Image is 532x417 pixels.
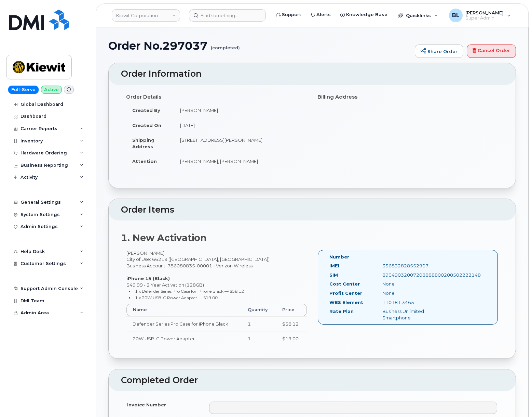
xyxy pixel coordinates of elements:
[377,290,452,296] div: None
[415,45,463,58] a: Share Order
[329,281,360,287] label: Cost Center
[126,304,242,316] th: Name
[174,103,307,118] td: [PERSON_NAME]
[121,250,312,352] div: [PERSON_NAME] City of Use: 66219 ([GEOGRAPHIC_DATA], [GEOGRAPHIC_DATA]) Business Account: 7860808...
[126,94,307,100] h4: Order Details
[108,40,411,52] h1: Order No.297037
[121,205,503,215] h2: Order Items
[276,304,307,316] th: Price
[126,331,242,346] td: 20W USB-C Power Adapter
[132,108,160,113] strong: Created By
[276,331,307,346] td: $19.00
[329,308,354,315] label: Rate Plan
[174,132,307,154] td: [STREET_ADDRESS][PERSON_NAME]
[121,376,503,385] h2: Completed Order
[127,402,166,408] label: Invoice Number
[135,289,244,294] small: 1 x Defender Series Pro Case for iPhone Black — $58.12
[242,331,276,346] td: 1
[377,308,452,321] div: Business Unlimited Smartphone
[121,69,503,79] h2: Order Information
[276,316,307,331] td: $58.12
[329,299,363,306] label: WBS Element
[377,281,452,287] div: None
[329,272,338,278] label: SIM
[121,232,207,243] strong: 1. New Activation
[329,254,349,260] label: Number
[135,295,218,300] small: 1 x 20W USB-C Power Adapter — $19.00
[377,272,452,278] div: 89049032007208888800208502222148
[132,123,161,128] strong: Created On
[377,263,452,269] div: 356832828552907
[242,316,276,331] td: 1
[242,304,276,316] th: Quantity
[329,263,339,269] label: IMEI
[132,137,154,149] strong: Shipping Address
[329,290,362,296] label: Profit Center
[132,159,157,164] strong: Attention
[377,299,452,306] div: 110181.3465
[467,45,516,58] a: Cancel Order
[126,316,242,331] td: Defender Series Pro Case for iPhone Black
[317,94,499,100] h4: Billing Address
[174,118,307,133] td: [DATE]
[174,154,307,169] td: [PERSON_NAME], [PERSON_NAME]
[211,40,240,50] small: (completed)
[126,276,170,281] strong: iPhone 15 (Black)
